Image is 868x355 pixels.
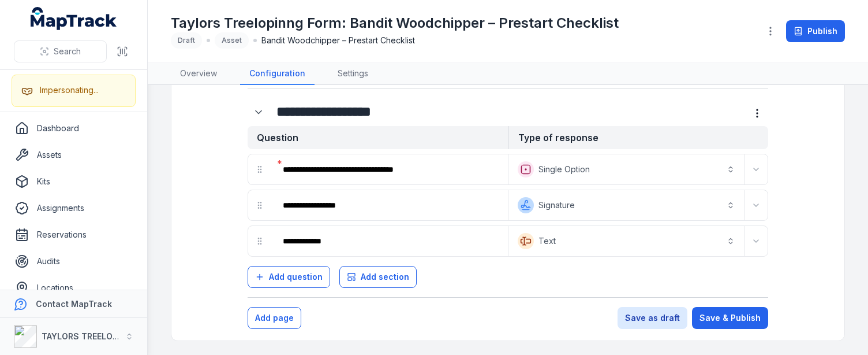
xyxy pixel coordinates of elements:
div: drag [248,194,271,217]
span: Bandit Woodchipper – Prestart Checklist [261,35,415,46]
strong: Type of response [508,126,768,149]
a: Assets [9,143,138,167]
button: Signature [511,193,742,218]
button: Add question [248,266,330,288]
a: Dashboard [9,117,138,140]
button: Add section [339,266,417,288]
div: drag [248,230,271,253]
a: Assignments [9,197,138,220]
strong: TAYLORS TREELOPPING [42,331,138,341]
button: Search [14,40,107,62]
strong: Question [248,126,508,149]
button: Single Option [511,157,742,182]
button: Expand [747,160,765,179]
div: drag [248,158,271,181]
button: Add page [248,307,301,329]
div: :rdk:-form-item-label [274,157,506,182]
div: Asset [215,32,249,49]
button: Expand [747,196,765,215]
button: more-detail [746,102,768,124]
a: Overview [171,63,226,85]
a: Settings [328,63,377,85]
button: Expand [747,232,765,250]
div: Impersonating... [40,84,99,96]
a: Reservations [9,223,138,246]
a: Kits [9,170,138,193]
div: :rdq:-form-item-label [274,193,506,218]
div: :re0:-form-item-label [274,228,506,254]
span: Add question [269,271,323,283]
button: Text [511,228,742,254]
div: Draft [171,32,202,49]
button: Publish [786,20,845,42]
svg: drag [255,165,264,174]
button: Save & Publish [692,307,768,329]
a: Configuration [240,63,315,85]
span: Add section [361,271,409,283]
a: MapTrack [31,7,117,30]
span: Search [54,46,81,57]
h1: Taylors Treelopinng Form: Bandit Woodchipper – Prestart Checklist [171,14,619,32]
button: Save as draft [618,307,687,329]
div: :rdc:-form-item-label [248,101,272,123]
button: Expand [248,101,270,123]
a: Locations [9,276,138,299]
strong: Contact MapTrack [36,299,112,309]
svg: drag [255,236,264,246]
a: Audits [9,250,138,273]
svg: drag [255,201,264,210]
